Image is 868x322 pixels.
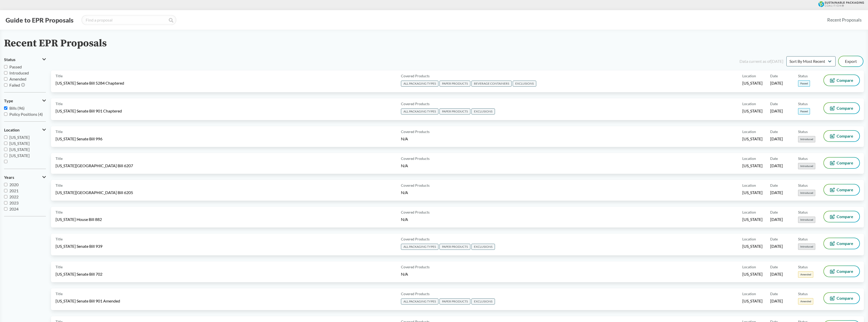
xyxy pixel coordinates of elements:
[401,210,430,215] span: Covered Products
[9,200,19,205] span: 2023
[824,103,859,113] button: Compare
[401,136,408,141] span: N/A
[824,184,859,195] button: Compare
[837,78,853,82] span: Compare
[798,243,815,250] span: Introduced
[56,264,63,270] span: Title
[56,271,102,277] span: [US_STATE] Senate Bill 702
[56,73,63,79] span: Title
[742,236,756,242] span: Location
[770,190,783,195] span: [DATE]
[742,101,756,106] span: Location
[742,298,763,304] span: [US_STATE]
[770,243,783,249] span: [DATE]
[401,101,430,106] span: Covered Products
[471,81,512,87] span: BEVERAGE CONTAINERS
[742,243,763,249] span: [US_STATE]
[4,126,46,134] button: Location
[56,243,102,249] span: [US_STATE] Senate Bill 939
[798,217,815,223] span: Introduced
[56,291,63,296] span: Title
[824,158,859,168] button: Compare
[770,271,783,277] span: [DATE]
[770,183,778,188] span: Date
[4,136,7,139] input: [US_STATE]
[742,264,756,270] span: Location
[4,38,107,49] h2: Recent EPR Proposals
[401,244,438,250] span: ALL PACKAGING TYPES
[56,101,63,106] span: Title
[798,136,815,142] span: Introduced
[770,291,778,296] span: Date
[401,298,438,305] span: ALL PACKAGING TYPES
[770,129,778,134] span: Date
[770,163,783,168] span: [DATE]
[4,97,46,105] button: Type
[4,83,7,87] input: Failed
[401,264,430,270] span: Covered Products
[4,55,46,64] button: Status
[56,163,133,168] span: [US_STATE][GEOGRAPHIC_DATA] Bill 6207
[4,106,7,110] input: Bills (96)
[513,81,536,87] span: EXCLUSIONS
[824,131,859,141] button: Compare
[4,77,7,81] input: Amended
[56,80,124,86] span: [US_STATE] Senate Bill 5284 Chaptered
[4,57,15,62] span: Status
[770,236,778,242] span: Date
[4,142,7,145] input: [US_STATE]
[798,73,808,79] span: Status
[56,236,63,242] span: Title
[837,215,853,219] span: Compare
[4,65,7,68] input: Passed
[401,73,430,79] span: Covered Products
[9,141,30,146] span: [US_STATE]
[56,217,102,222] span: [US_STATE] House Bill 882
[81,15,176,25] input: Find a proposal
[770,217,783,222] span: [DATE]
[770,73,778,79] span: Date
[401,108,438,115] span: ALL PACKAGING TYPES
[770,210,778,215] span: Date
[770,101,778,106] span: Date
[4,112,7,116] input: Policy Positions (4)
[798,80,810,87] span: Passed
[401,272,408,276] span: N/A
[837,241,853,245] span: Compare
[798,298,813,305] span: Amended
[401,236,430,242] span: Covered Products
[770,108,783,114] span: [DATE]
[9,147,30,152] span: [US_STATE]
[824,238,859,249] button: Compare
[742,163,763,168] span: [US_STATE]
[770,80,783,86] span: [DATE]
[4,71,7,74] input: Introduced
[839,56,863,66] button: Export
[770,298,783,304] span: [DATE]
[471,298,495,305] span: EXCLUSIONS
[742,108,763,114] span: [US_STATE]
[4,154,7,157] input: [US_STATE]
[837,188,853,192] span: Compare
[401,129,430,134] span: Covered Products
[798,236,808,242] span: Status
[837,134,853,138] span: Compare
[4,16,75,24] button: Guide to EPR Proposals
[742,183,756,188] span: Location
[770,264,778,270] span: Date
[56,298,120,304] span: [US_STATE] Senate Bill 901 Amended
[4,201,7,204] input: 2023
[9,64,22,69] span: Passed
[401,217,408,222] span: N/A
[742,271,763,277] span: [US_STATE]
[742,129,756,134] span: Location
[439,298,470,305] span: PAPER PRODUCTS
[798,291,808,296] span: Status
[824,75,859,86] button: Compare
[4,175,14,180] span: Years
[9,112,43,117] span: Policy Positions (4)
[56,129,63,134] span: Title
[798,156,808,161] span: Status
[770,136,783,142] span: [DATE]
[439,81,470,87] span: PAPER PRODUCTS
